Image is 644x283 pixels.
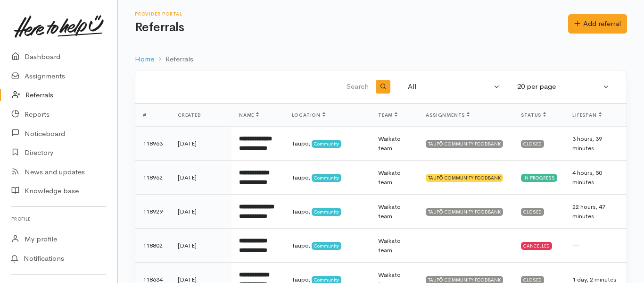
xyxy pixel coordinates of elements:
div: Closed [521,140,544,147]
div: In progress [521,174,557,181]
div: Waikato team [378,134,411,153]
td: 118963 [135,127,170,161]
li: Referrals [154,54,193,65]
span: Community [312,242,341,249]
div: Waikato team [378,202,411,221]
span: Status [521,112,546,118]
span: Team [378,112,397,118]
span: Assignments [426,112,470,118]
button: All [402,77,506,96]
time: [DATE] [178,173,197,181]
span: Taupō, [292,173,310,181]
h6: Profile [11,213,106,225]
div: Closed [521,208,544,215]
input: Search [147,76,371,98]
th: # [135,104,170,127]
div: TAUPŌ COMMUNITY FOODBANK [426,208,503,215]
span: Taupō, [292,139,310,147]
th: Created [170,104,231,127]
span: Taupō, [292,207,310,215]
h1: Referrals [135,21,568,34]
time: [DATE] [178,207,197,215]
h6: Provider Portal [135,11,568,17]
a: Home [135,54,154,65]
td: 118962 [135,161,170,195]
time: [DATE] [178,241,197,249]
td: 118929 [135,195,170,229]
td: 118802 [135,229,170,263]
span: Location [292,112,325,118]
nav: breadcrumb [135,48,627,70]
div: Waikato team [378,168,411,187]
span: Community [312,174,341,181]
div: TAUPŌ COMMUNITY FOODBANK [426,140,503,147]
span: Community [312,140,341,147]
span: Lifespan [572,112,601,118]
button: 20 per page [512,77,615,96]
time: [DATE] [178,139,197,147]
div: Cancelled [521,242,552,249]
div: 20 per page [517,81,601,92]
span: Community [312,208,341,215]
div: Waikato team [378,236,411,255]
span: 4 hours, 50 minutes [572,169,602,186]
span: 3 hours, 39 minutes [572,135,602,152]
div: TAUPŌ COMMUNITY FOODBANK [426,174,503,181]
span: Name [239,112,259,118]
span: 22 hours, 47 minutes [572,203,605,220]
a: Add referral [568,14,627,34]
td: — [565,229,627,263]
div: All [408,81,492,92]
span: Taupō, [292,241,310,249]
